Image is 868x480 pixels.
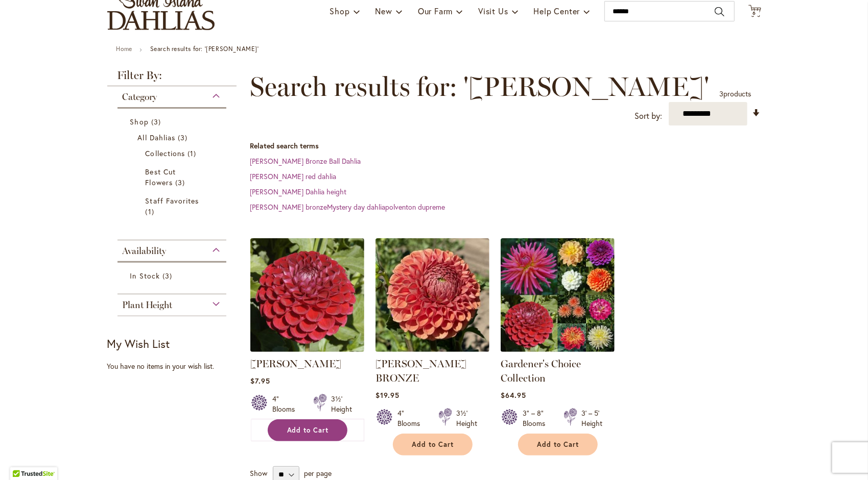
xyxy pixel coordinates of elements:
span: Visit Us [478,6,508,16]
span: 3 [178,132,190,143]
span: 6 [753,10,757,16]
a: Collections [146,148,201,159]
button: Add to Cart [518,434,598,456]
a: [PERSON_NAME] BRONZE [376,358,466,384]
img: CORNEL BRONZE [376,238,489,352]
span: New [375,6,392,16]
a: [PERSON_NAME] Dahlia height [250,187,346,196]
a: Staff Favorites [146,195,201,217]
div: 3½' Height [456,408,477,428]
strong: My Wish List [107,336,170,351]
a: [PERSON_NAME] Bronze Ball Dahlia [250,156,361,166]
img: Gardener's Choice Collection [501,238,615,352]
span: Plant Height [123,299,173,311]
span: Shop [330,6,349,16]
span: Help Center [534,6,580,16]
a: Shop [130,116,217,127]
a: [PERSON_NAME] [250,358,341,370]
span: $7.95 [250,376,270,386]
span: Category [123,91,157,103]
div: You have no items in your wish list. [107,361,244,371]
span: Add to Cart [537,440,579,449]
span: Shop [130,117,149,127]
img: CORNEL [250,238,364,352]
span: Add to Cart [287,426,329,435]
div: 3' – 5' Height [581,408,602,428]
span: Availability [123,245,167,257]
div: 3" – 8" Blooms [523,408,551,428]
a: Gardener's Choice Collection [501,358,581,384]
span: 3 [151,116,163,127]
button: Add to Cart [268,419,347,441]
strong: Search results for: '[PERSON_NAME]' [150,45,259,53]
span: Collections [146,148,185,158]
a: [PERSON_NAME] bronzeMystery day dahliapolventon dupreme [250,202,445,212]
a: In Stock 3 [130,270,217,281]
p: products [719,86,751,102]
span: Staff Favorites [146,196,199,206]
span: $19.95 [376,390,400,400]
strong: Filter By: [107,70,237,86]
a: All Dahlias [138,132,209,143]
span: Our Farm [418,6,453,16]
a: Best Cut Flowers [146,166,201,188]
span: 1 [187,148,199,159]
span: per page [304,469,332,478]
span: 3 [175,177,187,188]
div: 3½' Height [331,394,352,414]
span: 3 [162,270,175,281]
span: Show [250,469,267,478]
button: 6 [748,5,761,18]
span: Best Cut Flowers [146,167,176,187]
iframe: Launch Accessibility Center [8,444,36,472]
label: Sort by: [635,107,663,125]
a: CORNEL [250,344,364,354]
a: Gardener's Choice Collection [501,344,615,354]
a: [PERSON_NAME] red dahlia [250,171,336,181]
span: In Stock [130,271,160,281]
span: 1 [146,206,157,217]
button: Add to Cart [393,434,473,456]
span: 3 [719,89,723,98]
dt: Related search terms [250,141,761,151]
span: All Dahlias [138,133,176,142]
span: Search results for: '[PERSON_NAME]' [250,71,709,102]
span: Add to Cart [412,440,454,449]
div: 4" Blooms [397,408,426,428]
span: $64.95 [501,390,526,400]
a: Home [116,45,132,53]
a: CORNEL BRONZE [376,344,489,354]
div: 4" Blooms [272,394,301,414]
